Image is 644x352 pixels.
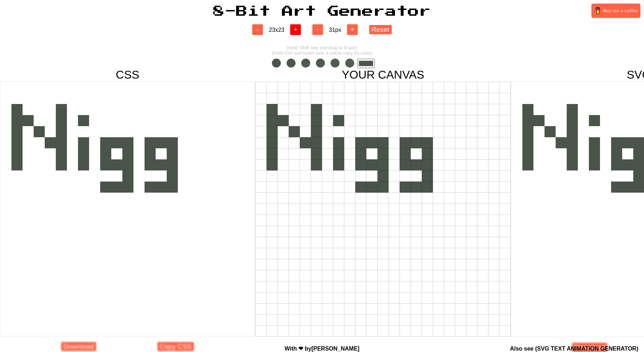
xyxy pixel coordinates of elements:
button: Reset [369,25,392,34]
span: Also see ( ) [510,346,638,352]
button: - [252,24,263,35]
a: [PERSON_NAME] [311,346,359,352]
span: 31 px [329,27,341,33]
button: + [347,24,358,35]
a: SVG TEXT ANIMATION GENERATOR [537,346,636,352]
button: - [312,24,323,35]
a: Buy me a coffee [591,4,640,18]
span: CSS [116,68,140,81]
span: Buy me a coffee [603,7,638,14]
button: + [290,24,301,35]
img: Buy me a coffee [594,7,601,14]
span: love [298,346,303,352]
span: 23 x 23 [269,27,284,33]
span: (Hold 'Shift' key and drag to Erase) (Hold 'Ctrl' and hover over a cell to copy it's color) [272,45,372,56]
span: YOUR CANVAS [342,68,424,81]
